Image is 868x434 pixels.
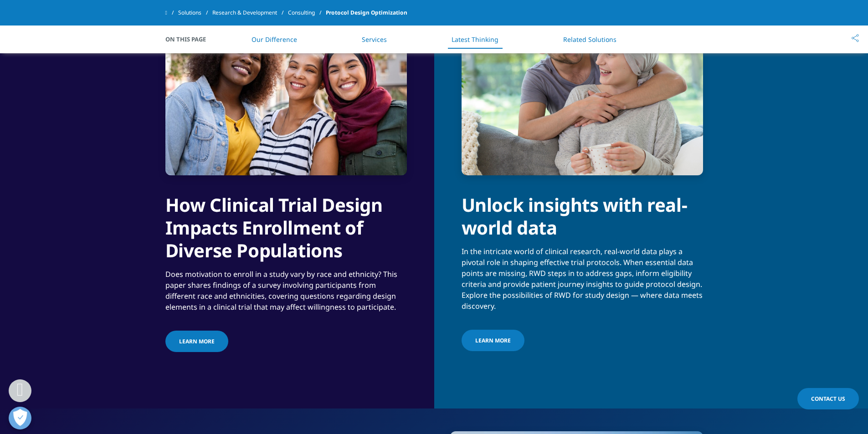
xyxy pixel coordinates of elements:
a: Solutions [178,5,212,21]
a: Our Difference [252,35,297,44]
button: Open Preferences [9,407,31,429]
a: Related Solutions [563,35,616,44]
span: Learn more [475,337,511,344]
div: Unlock insights with real-world data [462,175,703,239]
span: On This Page [165,35,216,44]
a: Services [362,35,387,44]
span: Learn more [179,337,215,345]
span: Protocol Design Optimization [326,5,407,21]
a: Contact Us [797,388,859,409]
span: Contact Us [811,395,845,403]
div: How Clinical Trial Design Impacts Enrollment of Diverse Populations [165,175,407,262]
a: Learn more [165,331,228,352]
a: Latest Thinking [452,35,498,44]
a: Research & Development [212,5,288,21]
div: Does motivation to enroll in a study vary by race and ethnicity? This paper shares findings of a ... [165,262,407,312]
a: Learn more [462,330,524,351]
div: In the intricate world of clinical research, real-world data plays a pivotal role in shaping effe... [462,239,703,311]
a: Consulting [288,5,326,21]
